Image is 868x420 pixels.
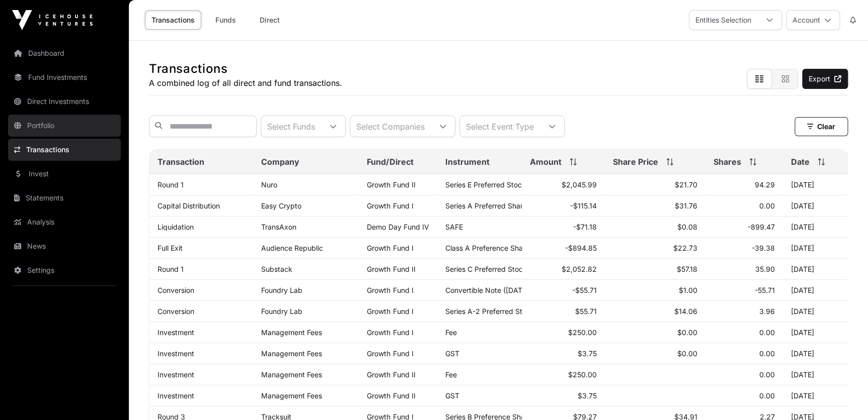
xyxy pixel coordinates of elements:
[675,180,697,189] span: $21.70
[783,343,847,364] td: [DATE]
[522,343,605,364] td: $3.75
[759,307,775,316] span: 3.96
[673,244,697,252] span: $22.73
[759,370,775,379] span: 0.00
[522,174,605,195] td: $2,045.99
[261,328,351,337] p: Management Fees
[145,11,201,30] a: Transactions
[714,156,741,168] span: Shares
[445,307,534,316] span: Series A-2 Preferred Stock
[8,90,121,113] a: Direct Investments
[8,163,121,185] a: Invest
[261,201,301,210] a: Easy Crypto
[783,238,847,259] td: [DATE]
[157,244,183,252] a: Full Exit
[367,223,429,231] a: Demo Day Fund IV
[783,364,847,385] td: [DATE]
[8,235,121,257] a: News
[157,328,194,337] a: Investment
[759,201,775,210] span: 0.00
[522,364,605,385] td: $250.00
[530,156,562,168] span: Amount
[8,259,121,281] a: Settings
[261,244,323,252] a: Audience Republic
[261,265,292,273] a: Substack
[677,328,697,337] span: $0.00
[795,117,848,136] button: Clear
[367,156,413,168] span: Fund/Direct
[149,77,342,89] p: A combined log of all direct and fund transactions.
[261,286,302,294] a: Foundry Lab
[157,370,194,379] a: Investment
[261,180,277,189] a: Nuro
[791,156,810,168] span: Date
[522,238,605,259] td: -$894.85
[367,370,415,379] a: Growth Fund II
[522,301,605,322] td: $55.71
[759,391,775,400] span: 0.00
[8,115,121,137] a: Portfolio
[783,195,847,217] td: [DATE]
[157,286,194,294] a: Conversion
[367,265,415,273] a: Growth Fund II
[367,328,413,337] a: Growth Fund I
[157,391,194,400] a: Investment
[149,61,342,77] h1: Transactions
[367,391,415,400] a: Growth Fund II
[8,211,121,233] a: Analysis
[157,265,184,273] a: Round 1
[261,307,302,316] a: Foundry Lab
[367,286,413,294] a: Growth Fund I
[522,385,605,406] td: $3.75
[755,265,775,273] span: 35.90
[689,11,757,30] div: Entities Selection
[759,328,775,337] span: 0.00
[261,349,351,358] p: Management Fees
[783,322,847,343] td: [DATE]
[783,301,847,322] td: [DATE]
[783,259,847,280] td: [DATE]
[613,156,658,168] span: Share Price
[759,349,775,358] span: 0.00
[157,180,184,189] a: Round 1
[783,385,847,406] td: [DATE]
[783,174,847,195] td: [DATE]
[445,370,456,379] span: Fee
[205,11,246,30] a: Funds
[350,116,431,137] div: Select Companies
[818,372,868,420] iframe: Chat Widget
[157,349,194,358] a: Investment
[445,349,459,358] span: GST
[445,391,459,400] span: GST
[445,244,532,252] span: Class A Preference Shares
[802,69,848,89] a: Export
[522,280,605,301] td: -$55.71
[157,223,194,231] a: Liquidation
[675,201,697,210] span: $31.76
[367,307,413,316] a: Growth Fund I
[445,328,456,337] span: Fee
[12,10,93,30] img: Icehouse Ventures Logo
[367,244,413,252] a: Growth Fund I
[522,195,605,217] td: -$115.14
[445,286,531,294] span: Convertible Note ([DATE])
[261,223,296,231] a: TransAxon
[445,223,462,231] span: SAFE
[8,42,121,64] a: Dashboard
[445,180,525,189] span: Series E Preferred Stock
[522,322,605,343] td: $250.00
[367,201,413,210] a: Growth Fund I
[677,265,697,273] span: $57.18
[157,156,204,168] span: Transaction
[8,66,121,88] a: Fund Investments
[755,286,775,294] span: -55.71
[752,244,775,252] span: -39.38
[677,223,697,231] span: $0.08
[677,349,697,358] span: $0.00
[261,156,299,168] span: Company
[445,201,526,210] span: Series A Preferred Share
[157,307,194,316] a: Conversion
[261,116,321,137] div: Select Funds
[367,180,415,189] a: Growth Fund II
